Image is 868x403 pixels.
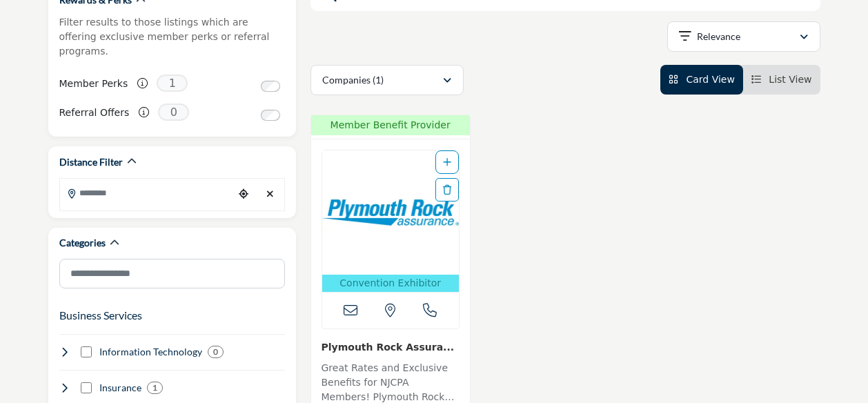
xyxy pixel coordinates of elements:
[310,65,464,95] button: Companies (1)
[99,381,141,395] h4: Insurance: Professional liability, healthcare, life insurance, risk management
[322,73,384,87] p: Companies (1)
[81,346,92,357] input: Select Information Technology checkbox
[59,259,285,288] input: Search Category
[260,179,280,209] div: Clear search location
[325,276,456,291] p: Convention Exhibitor
[669,74,735,85] a: View Card
[59,72,128,96] label: Member Perks
[158,104,189,121] span: 0
[261,110,280,121] input: Switch to Referral Offers
[152,383,157,393] b: 1
[59,307,142,324] button: Business Services
[147,382,163,394] div: 1 Results For Insurance
[208,346,224,358] div: 0 Results For Information Technology
[99,345,202,359] h4: Information Technology: Software, cloud services, data management, analytics, automation
[322,340,460,354] h3: Plymouth Rock Assurance
[322,342,455,353] a: Plymouth Rock Assura...
[59,101,130,125] label: Referral Offers
[59,15,285,59] p: Filter results to those listings which are offering exclusive member perks or referral programs.
[213,347,218,357] b: 0
[667,21,820,52] button: Relevance
[59,236,106,250] h2: Categories
[261,81,280,92] input: Switch to Member Perks
[751,74,812,85] a: View List
[81,382,92,393] input: Select Insurance checkbox
[697,30,740,43] p: Relevance
[660,65,743,95] li: Card View
[315,118,466,132] span: Member Benefit Provider
[769,74,811,85] span: List View
[686,74,734,85] span: Card View
[322,150,459,275] img: Plymouth Rock Assurance
[60,179,234,206] input: Search Location
[322,150,459,292] a: Open Listing in new tab
[233,179,253,209] div: Choose your current location
[743,65,820,95] li: List View
[157,75,188,92] span: 1
[443,157,451,168] a: Add To List
[59,155,123,169] h2: Distance Filter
